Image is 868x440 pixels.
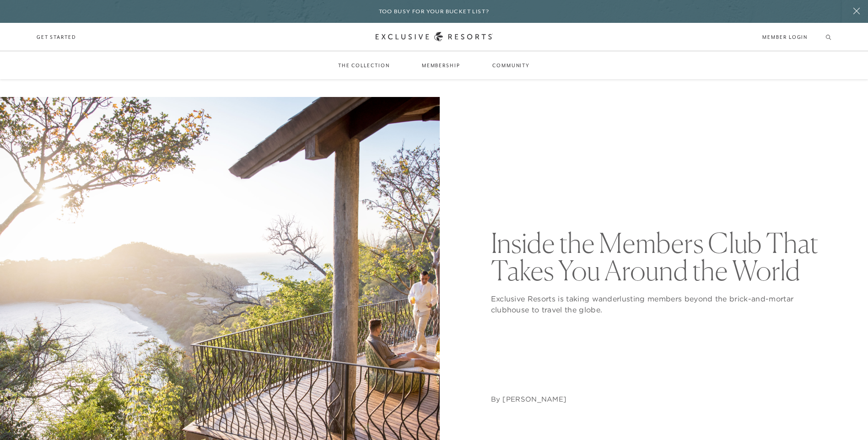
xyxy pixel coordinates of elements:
[483,52,539,79] a: Community
[329,52,399,79] a: The Collection
[413,52,469,79] a: Membership
[37,33,76,41] a: Get Started
[491,395,567,404] address: By [PERSON_NAME]
[379,7,490,16] h6: Too busy for your bucket list?
[762,33,808,41] a: Member Login
[859,431,868,440] iframe: Qualified Messenger
[491,293,832,315] p: Exclusive Resorts is taking wanderlusting members beyond the brick-and-mortar clubhouse to travel...
[491,229,832,284] h1: Inside the Members Club That Takes You Around the World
